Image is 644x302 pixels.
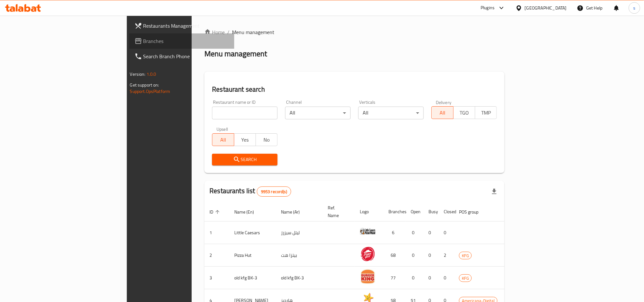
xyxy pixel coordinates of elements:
[406,267,423,289] td: 0
[212,154,277,165] button: Search
[383,267,406,289] td: 77
[439,221,454,244] td: 0
[143,53,229,60] span: Search Branch Phone
[525,4,567,11] div: [GEOGRAPHIC_DATA]
[276,221,323,244] td: ليتل سيزرز
[328,204,347,219] span: Ref. Name
[257,189,291,195] span: 9953 record(s)
[229,244,276,267] td: Pizza Hut
[232,28,274,36] span: Menu management
[215,135,231,144] span: All
[360,246,376,262] img: Pizza Hut
[212,107,277,119] input: Search for restaurant name or ID..
[129,18,234,33] a: Restaurants Management
[383,244,406,267] td: 68
[204,49,267,59] h2: Menu management
[478,108,494,117] span: TMP
[436,100,452,104] label: Delivery
[143,37,229,45] span: Branches
[383,221,406,244] td: 6
[358,107,424,119] div: All
[423,202,439,221] th: Busy
[453,106,475,119] button: TGO
[285,107,351,119] div: All
[129,33,234,49] a: Branches
[257,186,291,197] div: Total records count
[459,208,487,216] span: POS group
[459,252,471,259] span: KFG
[209,208,222,216] span: ID
[459,275,471,282] span: KFG
[406,202,423,221] th: Open
[212,133,234,146] button: All
[434,108,451,117] span: All
[130,70,146,78] span: Version:
[360,223,376,239] img: Little Caesars
[212,85,497,94] h2: Restaurant search
[439,244,454,267] td: 2
[431,106,453,119] button: All
[229,267,276,289] td: old kfg BK-3
[234,208,262,216] span: Name (En)
[423,244,439,267] td: 0
[276,244,323,267] td: بيتزا هت
[216,127,228,131] label: Upsell
[355,202,383,221] th: Logo
[237,135,253,144] span: Yes
[258,135,275,144] span: No
[276,267,323,289] td: old kfg BK-3
[129,49,234,64] a: Search Branch Phone
[406,244,423,267] td: 0
[456,108,473,117] span: TGO
[439,202,454,221] th: Closed
[360,269,376,284] img: old kfg BK-3
[143,22,229,30] span: Restaurants Management
[256,133,277,146] button: No
[130,87,170,95] a: Support.OpsPlatform
[383,202,406,221] th: Branches
[147,70,156,78] span: 1.0.0
[406,221,423,244] td: 0
[481,4,495,12] div: Plugins
[423,221,439,244] td: 0
[229,221,276,244] td: Little Caesars
[217,156,272,164] span: Search
[130,81,159,89] span: Get support on:
[633,4,635,11] span: s
[423,267,439,289] td: 0
[234,133,256,146] button: Yes
[281,208,308,216] span: Name (Ar)
[209,186,291,197] h2: Restaurants list
[439,267,454,289] td: 0
[204,28,504,36] nav: breadcrumb
[475,106,497,119] button: TMP
[487,184,502,199] div: Export file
